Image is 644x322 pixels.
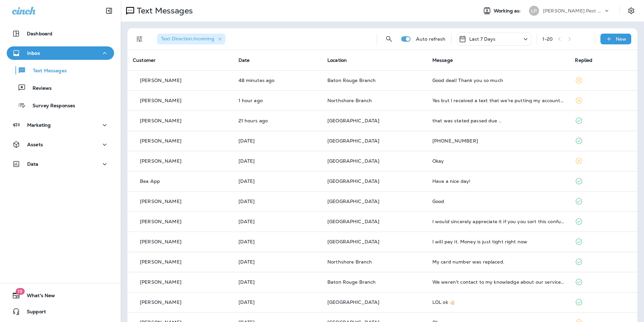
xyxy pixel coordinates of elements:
p: Marketing [27,122,51,128]
button: Support [7,305,114,318]
p: [PERSON_NAME] [140,138,181,144]
button: Search Messages [382,32,396,46]
span: [GEOGRAPHIC_DATA] [327,178,379,184]
p: Auto refresh [416,36,446,42]
p: [PERSON_NAME] [140,259,181,265]
p: [PERSON_NAME] [140,199,181,204]
span: [GEOGRAPHIC_DATA] [327,198,379,204]
p: [PERSON_NAME] [140,279,181,285]
div: Yes but I received a text that we're putting my account on hold for non payment [432,98,565,103]
button: Dashboard [7,27,114,40]
p: Data [27,161,39,167]
button: 19What's New [7,289,114,302]
span: 19 [15,288,24,295]
p: Sep 15, 2025 08:25 AM [238,98,317,103]
p: Sep 14, 2025 12:11 PM [238,118,317,123]
button: Reviews [7,81,114,95]
div: Text Direction:Incoming [157,34,225,44]
div: I will pay it. Money is just tight right now [432,239,565,244]
p: [PERSON_NAME] [140,239,181,244]
p: Sep 15, 2025 08:49 AM [238,78,317,83]
p: Sep 11, 2025 12:12 PM [238,239,317,244]
p: [PERSON_NAME] Pest Control [543,8,603,13]
p: Sep 10, 2025 09:01 AM [238,259,317,265]
span: [GEOGRAPHIC_DATA] [327,118,379,124]
div: 509-630-0111 [432,138,565,144]
p: Bea App [140,178,160,184]
p: Sep 9, 2025 03:56 PM [238,279,317,285]
button: Assets [7,138,114,151]
span: [GEOGRAPHIC_DATA] [327,158,379,164]
span: [GEOGRAPHIC_DATA] [327,239,379,245]
div: that was stated passed due .. [432,118,565,123]
span: Message [432,57,453,63]
p: Sep 13, 2025 10:28 AM [238,138,317,144]
p: Sep 9, 2025 03:16 PM [238,299,317,305]
span: Working as: [494,8,522,14]
p: Sep 12, 2025 02:00 PM [238,158,317,164]
span: Northshore Branch [327,97,372,104]
div: Good deal! Thank you so much [432,78,565,83]
div: Have a nice day! [432,178,565,184]
p: New [616,36,626,42]
span: Date [238,57,250,63]
div: LOL ok 👍🏻 [432,299,565,305]
p: Sep 11, 2025 01:19 PM [238,199,317,204]
button: Data [7,157,114,171]
p: Reviews [26,85,52,92]
div: We weren't contact to my knowledge about our services till I reached out, only to be made aware w... [432,279,565,285]
p: Sep 12, 2025 12:19 PM [238,178,317,184]
div: LP [529,6,539,16]
div: I would sincerely appreciate it if you you sort this confusion out. This bill has been paid. Than... [432,219,565,224]
button: Settings [625,5,637,17]
p: [PERSON_NAME] [140,118,181,123]
button: Text Messages [7,63,114,77]
p: Sep 11, 2025 01:19 PM [238,219,317,224]
button: Collapse Sidebar [100,4,118,17]
span: [GEOGRAPHIC_DATA] [327,218,379,225]
p: Last 7 Days [469,36,496,42]
p: [PERSON_NAME] [140,158,181,164]
span: Text Direction : Incoming [161,36,214,42]
span: [GEOGRAPHIC_DATA] [327,138,379,144]
button: Survey Responses [7,98,114,112]
span: Northshore Branch [327,259,372,265]
span: [GEOGRAPHIC_DATA] [327,299,379,305]
p: Text Messages [134,6,193,16]
div: Good [432,199,565,204]
p: [PERSON_NAME] [140,98,181,103]
p: Text Messages [26,68,67,74]
p: [PERSON_NAME] [140,219,181,224]
div: My card number was replaced. [432,259,565,265]
span: Baton Rouge Branch [327,279,376,285]
span: What's New [20,293,55,301]
button: Inbox [7,46,114,60]
p: Assets [27,142,43,147]
p: Inbox [27,50,40,56]
button: Filters [133,32,146,46]
p: Survey Responses [26,103,75,109]
p: [PERSON_NAME] [140,299,181,305]
button: Marketing [7,118,114,132]
div: Okay [432,158,565,164]
p: Dashboard [27,31,52,36]
span: Location [327,57,347,63]
span: Customer [133,57,156,63]
span: Replied [575,57,592,63]
p: [PERSON_NAME] [140,78,181,83]
div: 1 - 20 [542,36,553,42]
span: Baton Rouge Branch [327,77,376,83]
span: Support [20,309,46,317]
